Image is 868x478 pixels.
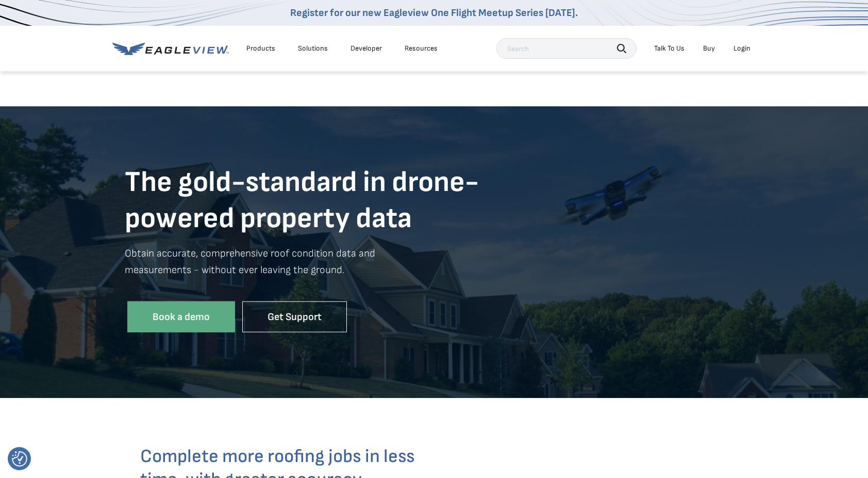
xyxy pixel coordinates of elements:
h1: The gold-standard in drone- powered property data [125,164,743,236]
img: Revisit consent button [12,451,27,467]
input: Search [496,38,637,59]
a: Book a demo [127,301,235,332]
button: Consent Preferences [12,451,27,467]
div: Solutions [298,44,328,53]
a: Register for our new Eagleview One Flight Meetup Series [DATE]. [290,7,578,19]
a: Get Support [242,301,347,332]
div: Login [733,44,750,53]
p: Obtain accurate, comprehensive roof condition data and measurements - without ever leaving the gr... [125,245,743,293]
div: Products [246,44,275,53]
a: Developer [350,44,382,53]
div: Talk To Us [654,44,685,53]
a: Buy [703,44,715,53]
div: Resources [405,44,438,53]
